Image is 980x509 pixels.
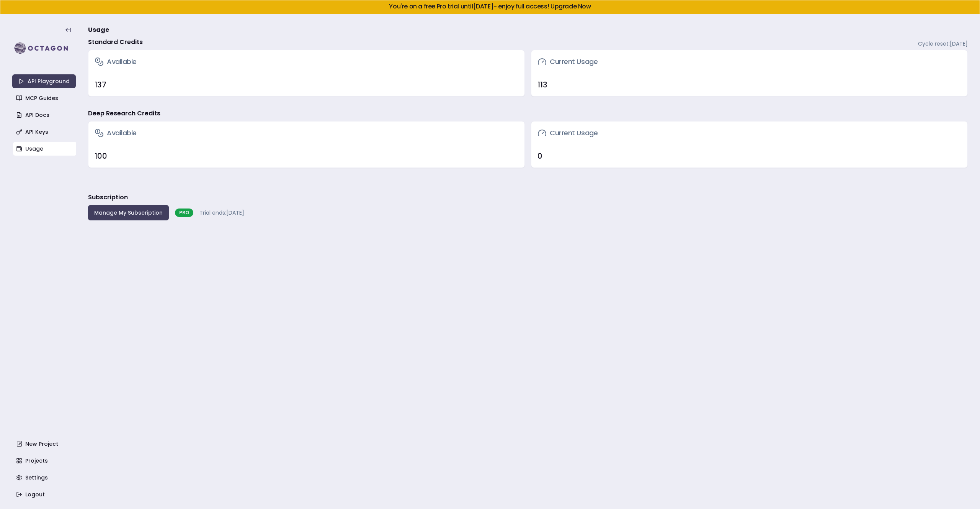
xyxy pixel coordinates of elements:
[95,151,518,161] div: 100
[88,38,143,47] h4: Standard Credits
[918,40,968,48] span: Cycle reset: [DATE]
[13,125,77,139] a: API Keys
[550,2,591,11] a: Upgrade Now
[88,205,169,220] button: Manage My Subscription
[13,142,77,156] a: Usage
[13,437,77,451] a: New Project
[88,25,109,34] span: Usage
[12,41,76,56] img: logo-rect-yK7x_WSZ.svg
[537,79,961,90] div: 113
[537,151,961,161] div: 0
[88,193,128,202] h3: Subscription
[13,471,77,484] a: Settings
[95,79,518,90] div: 137
[175,209,193,217] div: PRO
[12,74,76,88] a: API Playground
[13,108,77,122] a: API Docs
[13,488,77,501] a: Logout
[88,109,160,118] h4: Deep Research Credits
[95,128,137,138] h3: Available
[199,209,244,217] span: Trial ends: [DATE]
[537,128,598,138] h3: Current Usage
[13,91,77,105] a: MCP Guides
[537,56,598,67] h3: Current Usage
[7,3,973,10] h5: You're on a free Pro trial until [DATE] - enjoy full access!
[95,56,137,67] h3: Available
[13,454,77,468] a: Projects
